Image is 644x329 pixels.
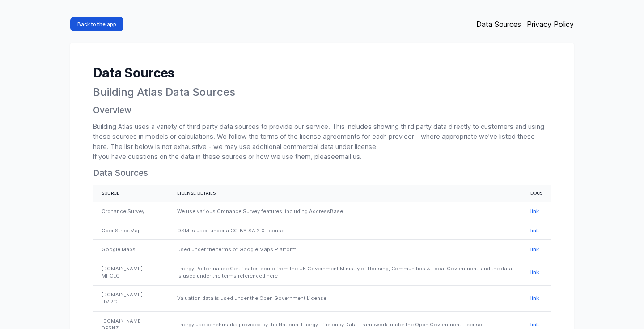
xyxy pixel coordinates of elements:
[93,167,551,179] h2: Data Sources
[93,240,169,259] td: Google Maps
[93,105,551,116] h2: Overview
[530,295,539,301] a: link
[169,240,521,259] td: Used under the terms of Google Maps Platform
[522,185,551,202] th: Docs
[93,66,551,80] h1: Data Sources
[169,202,521,221] td: We use various Ordnance Survey features, including AddressBase
[169,285,521,312] td: Valuation data is used under the Open Government License
[70,17,123,31] a: Back to the app
[93,185,169,202] th: Source
[93,221,169,240] td: OpenStreetMap
[93,285,169,312] td: [DOMAIN_NAME] - HMRC
[527,20,574,29] a: Privacy Policy
[169,259,521,285] td: Energy Performance Certificates come from the UK Government Ministry of Housing, Communities & Lo...
[530,246,539,252] a: link
[169,221,521,240] td: OSM is used under a CC-BY-SA 2.0 license
[530,321,539,328] a: link
[93,86,551,99] h1: Building Atlas Data Sources
[93,259,169,285] td: [DOMAIN_NAME] - MHCLG
[530,227,539,234] a: link
[93,122,551,152] p: Building Atlas uses a variety of third party data sources to provide our service. This includes s...
[530,269,539,275] a: link
[93,202,169,221] td: Ordnance Survey
[530,208,539,214] a: link
[169,185,521,202] th: License details
[476,20,521,29] a: Data Sources
[335,153,360,160] a: email us
[93,152,551,162] p: If you have questions on the data in these sources or how we use them, please .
